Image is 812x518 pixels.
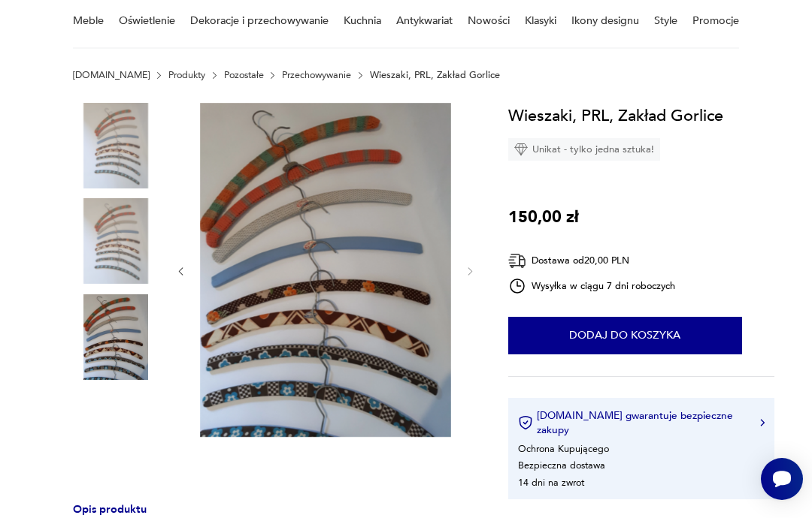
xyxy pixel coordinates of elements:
img: Ikona diamentu [514,143,528,156]
button: [DOMAIN_NAME] gwarantuje bezpieczne zakupy [518,408,764,437]
img: Zdjęcie produktu Wieszaki, PRL, Zakład Gorlice [200,103,451,437]
img: Ikona dostawy [508,251,526,270]
p: Wieszaki, PRL, Zakład Gorlice [370,70,500,80]
div: Wysyłka w ciągu 7 dni roboczych [508,277,675,295]
h1: Wieszaki, PRL, Zakład Gorlice [508,103,723,128]
button: Dodaj do koszyka [508,317,742,354]
li: Bezpieczna dostawa [518,459,605,472]
img: Ikona strzałki w prawo [760,419,765,426]
img: Ikona certyfikatu [518,415,533,430]
iframe: Smartsupp widget button [761,458,803,500]
a: Przechowywanie [282,70,351,80]
li: 14 dni na zwrot [518,476,584,489]
img: Zdjęcie produktu Wieszaki, PRL, Zakład Gorlice [73,103,159,188]
div: Unikat - tylko jedna sztuka! [508,138,660,161]
img: Zdjęcie produktu Wieszaki, PRL, Zakład Gorlice [73,198,159,284]
img: Zdjęcie produktu Wieszaki, PRL, Zakład Gorlice [73,294,159,380]
a: Produkty [168,70,205,80]
a: [DOMAIN_NAME] [73,70,150,80]
a: Pozostałe [224,70,264,80]
li: Ochrona Kupującego [518,442,609,456]
div: Dostawa od 20,00 PLN [508,251,675,270]
p: 150,00 zł [508,204,579,230]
